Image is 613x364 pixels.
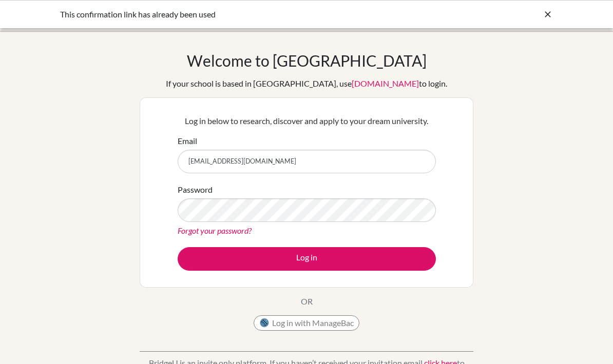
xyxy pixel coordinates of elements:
[301,295,313,308] p: OR
[178,135,197,147] label: Email
[352,78,419,88] a: [DOMAIN_NAME]
[178,247,436,271] button: Log in
[178,226,252,235] a: Forgot your password?
[254,315,359,331] button: Log in with ManageBac
[178,184,213,196] label: Password
[187,51,427,70] h1: Welcome to [GEOGRAPHIC_DATA]
[178,115,436,127] p: Log in below to research, discover and apply to your dream university.
[60,8,399,21] div: This confirmation link has already been used
[166,77,447,90] div: If your school is based in [GEOGRAPHIC_DATA], use to login.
